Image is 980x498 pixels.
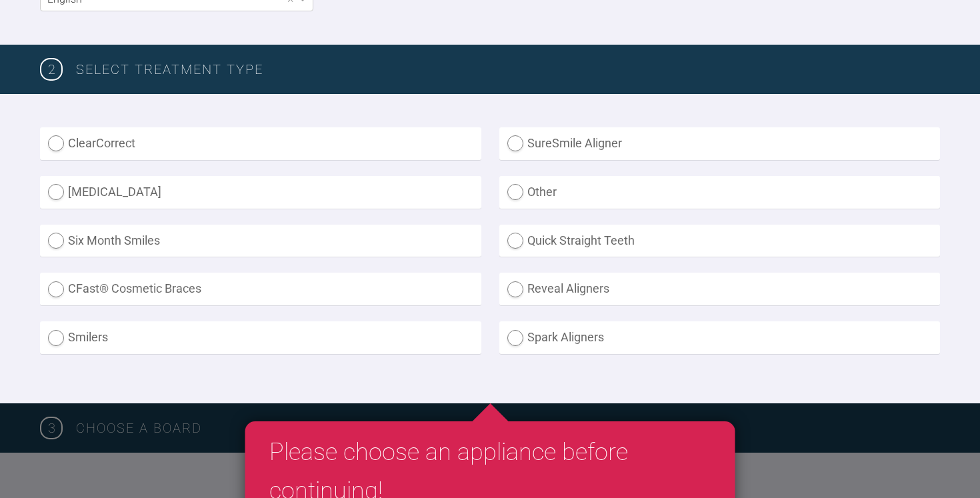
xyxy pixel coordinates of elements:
label: Smilers [40,321,481,354]
h3: SELECT TREATMENT TYPE [76,59,940,80]
label: [MEDICAL_DATA] [40,176,481,209]
label: Other [499,176,941,209]
label: ClearCorrect [40,127,481,160]
label: Quick Straight Teeth [499,225,941,257]
span: 2 [40,58,63,81]
label: Reveal Aligners [499,273,941,305]
label: CFast® Cosmetic Braces [40,273,481,305]
label: Spark Aligners [499,321,941,354]
label: Six Month Smiles [40,225,481,257]
label: SureSmile Aligner [499,127,941,160]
